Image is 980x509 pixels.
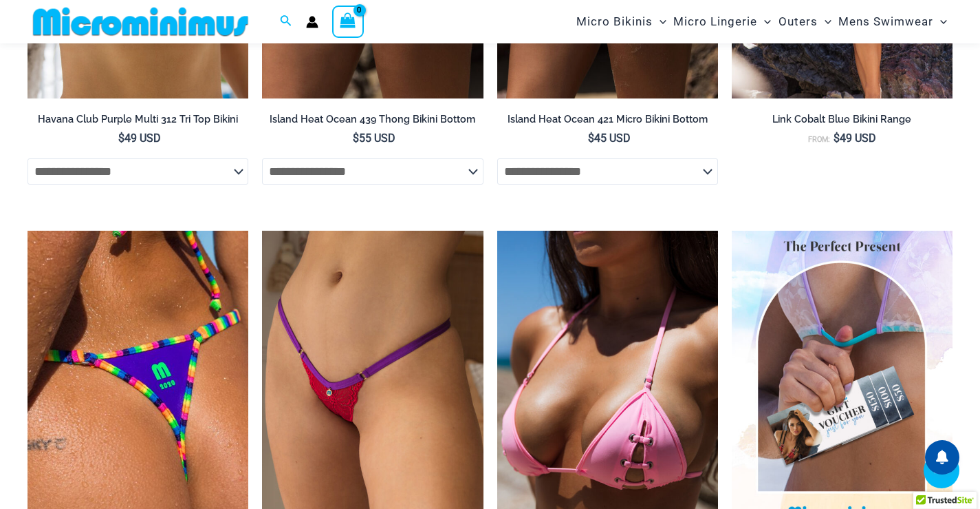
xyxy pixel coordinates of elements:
[353,132,395,145] bdi: 55 USD
[653,4,666,39] span: Menu Toggle
[118,132,161,145] bdi: 49 USD
[497,113,718,126] h2: Island Heat Ocean 421 Micro Bikini Bottom
[571,2,952,41] nav: Site Navigation
[838,4,933,39] span: Mens Swimwear
[28,6,254,37] img: MM SHOP LOGO FLAT
[933,4,947,39] span: Menu Toggle
[775,4,835,39] a: OutersMenu ToggleMenu Toggle
[118,132,124,145] span: $
[778,4,818,39] span: Outers
[280,13,292,30] a: Search icon link
[818,4,831,39] span: Menu Toggle
[835,4,950,39] a: Mens SwimwearMenu ToggleMenu Toggle
[497,113,718,131] a: Island Heat Ocean 421 Micro Bikini Bottom
[670,4,774,39] a: Micro LingerieMenu ToggleMenu Toggle
[28,113,248,131] a: Havana Club Purple Multi 312 Tri Top Bikini
[262,113,483,131] a: Island Heat Ocean 439 Thong Bikini Bottom
[757,4,771,39] span: Menu Toggle
[353,132,359,145] span: $
[576,4,653,39] span: Micro Bikinis
[673,4,757,39] span: Micro Lingerie
[306,16,318,28] a: Account icon link
[332,6,364,37] a: View Shopping Cart, empty
[834,132,876,145] bdi: 49 USD
[573,4,670,39] a: Micro BikinisMenu ToggleMenu Toggle
[808,135,830,144] span: From:
[28,113,248,126] h2: Havana Club Purple Multi 312 Tri Top Bikini
[834,132,840,145] span: $
[588,132,631,145] bdi: 45 USD
[262,113,483,126] h2: Island Heat Ocean 439 Thong Bikini Bottom
[732,113,952,131] a: Link Cobalt Blue Bikini Range
[732,113,952,126] h2: Link Cobalt Blue Bikini Range
[588,132,594,145] span: $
